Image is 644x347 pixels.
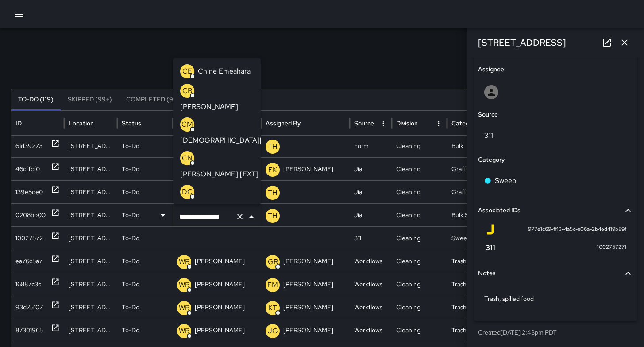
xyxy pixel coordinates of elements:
p: WB [179,326,190,336]
p: [PERSON_NAME] [283,250,333,273]
div: 10027572 [15,227,43,250]
button: To-Do (119) [11,89,61,110]
div: 87301965 [15,319,43,342]
div: Workflows [350,319,392,342]
div: Workflows [350,296,392,319]
p: [PERSON_NAME] [EXT] [180,169,258,179]
p: [DEMOGRAPHIC_DATA][PERSON_NAME] [180,135,318,146]
p: Chine Emeahara [198,66,251,77]
p: To-Do [122,296,139,319]
p: [PERSON_NAME] [195,250,245,273]
p: EK [268,164,277,175]
div: Cleaning [392,203,447,226]
button: Skipped (99+) [61,89,119,110]
div: Assigned By [266,119,301,127]
div: Cleaning [392,250,447,273]
div: 788 Minna Street [64,226,117,250]
div: 788 Minna Street [64,203,117,226]
button: Division column menu [432,117,445,129]
div: Status [122,119,141,127]
p: TH [268,211,278,221]
div: Location [69,119,94,127]
div: Cleaning [392,296,447,319]
div: 16887c3c [15,273,41,296]
p: To-Do [122,319,139,342]
div: Workflows [350,250,392,273]
p: To-Do [122,181,139,203]
div: Trash Bag Pickup [447,273,502,296]
p: TH [268,187,278,198]
div: Category [451,119,478,127]
div: 1070 Howard Street [64,296,117,319]
p: WB [179,303,190,313]
button: Close [245,211,258,223]
p: [PERSON_NAME] [283,296,333,319]
p: [PERSON_NAME] [283,273,333,296]
div: Cleaning [392,319,447,342]
p: [PERSON_NAME] [195,319,245,342]
div: Source [354,119,374,127]
div: 1070 Howard Street [64,319,117,342]
div: Jia [350,180,392,203]
div: 2 Falmouth Street [64,134,117,157]
p: WB [179,257,190,267]
p: To-Do [122,227,139,250]
p: To-Do [122,250,139,273]
div: 311 [350,226,392,250]
div: Graffiti [447,180,502,203]
div: Cleaning [392,180,447,203]
div: Jia [350,203,392,226]
div: 46cffcf0 [15,158,40,180]
div: Trash Bag Pickup [447,296,502,319]
p: WB [179,280,190,290]
div: 50 Russ Street [64,180,117,203]
div: Cleaning [392,273,447,296]
div: Cleaning [392,226,447,250]
p: [PERSON_NAME] [180,203,238,213]
p: CN [182,153,193,164]
p: DC [182,187,193,197]
div: Jia [350,157,392,180]
p: EM [267,280,278,290]
p: [PERSON_NAME] [180,101,238,112]
p: [PERSON_NAME] [195,273,245,296]
div: Bulk Sweep [447,203,502,226]
p: [PERSON_NAME] [283,158,333,180]
p: To-Do [122,204,139,226]
div: 93d75107 [15,296,43,319]
div: Form [350,134,392,157]
div: Sweep [447,226,502,250]
div: Workflows [350,273,392,296]
p: JG [268,326,278,336]
p: TH [268,141,278,152]
div: 1070 Howard Street [64,250,117,273]
div: 0208bb00 [15,204,46,226]
div: 139e5de0 [15,181,43,203]
div: Graffiti [447,157,502,180]
p: KT [268,303,277,313]
button: Completed (99+) [119,89,190,110]
div: ea76c5a7 [15,250,42,273]
div: Trash Bag Pickup [447,319,502,342]
p: To-Do [122,158,139,180]
div: 1069 Howard Street [64,157,117,180]
button: Source column menu [377,117,389,129]
div: Cleaning [392,134,447,157]
div: 61d39273 [15,135,42,157]
div: Division [396,119,418,127]
div: Trash Bag Pickup [447,250,502,273]
div: Bulk [447,134,502,157]
div: 1070 Howard Street [64,273,117,296]
p: [PERSON_NAME] [195,296,245,319]
p: To-Do [122,273,139,296]
p: [PERSON_NAME] [283,319,333,342]
div: Cleaning [392,157,447,180]
button: Clear [234,211,246,223]
p: CE [182,66,192,77]
p: To-Do [122,135,139,157]
p: CM [181,119,193,130]
p: GR [268,257,278,267]
p: CB [182,86,193,96]
div: ID [15,119,22,127]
